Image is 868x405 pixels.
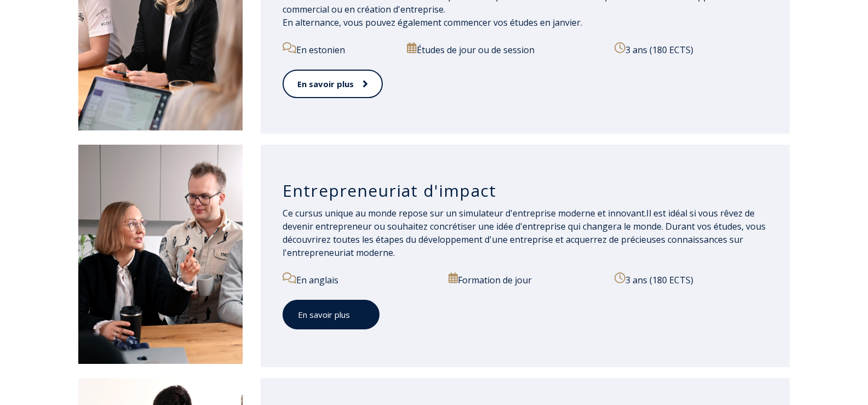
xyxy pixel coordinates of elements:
font: En savoir plus [298,309,350,320]
img: Entrepreneuriat d'impact [78,145,243,364]
font: En estonien [296,44,345,56]
font: En anglais [296,274,338,286]
font: En savoir plus [297,78,354,89]
a: En savoir plus [283,300,380,330]
font: Formation de jour [458,274,532,286]
font: Ce cursus unique au monde repose sur un simulateur d'entreprise moderne et innovant. [283,207,646,219]
a: En savoir plus [283,70,383,99]
font: Il est idéal si vous rêvez de devenir entrepreneur ou souhaitez concrétiser une idée d'entreprise... [283,207,766,259]
font: Entrepreneuriat d'impact [283,179,496,202]
font: 3 ans (180 ECTS) [625,44,693,56]
font: Études de jour ou de session [417,44,534,56]
font: En alternance, vous pouvez également commencer vos études en janvier. [283,16,582,28]
font: 3 ans (180 ECTS) [625,274,693,286]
